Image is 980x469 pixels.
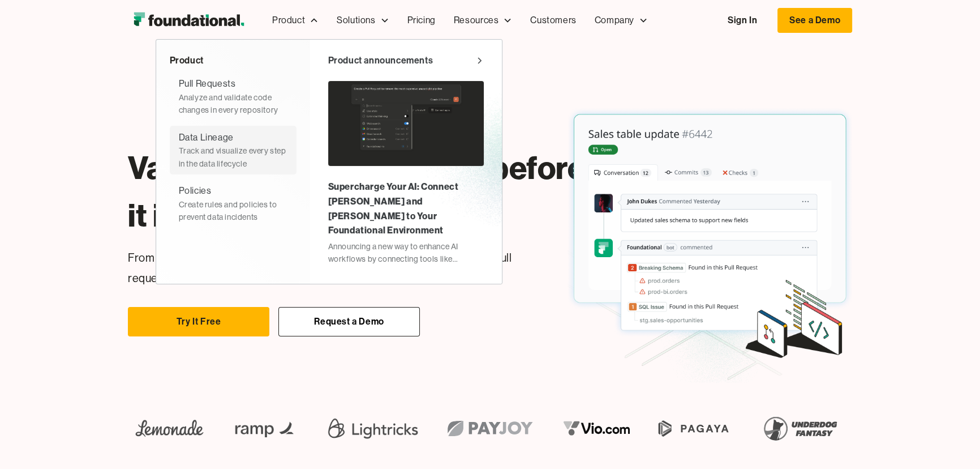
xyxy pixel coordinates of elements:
h1: Validate changes to before it impacts the data [128,144,589,239]
img: Lemonade Logo [128,410,211,446]
div: Policies [179,184,212,198]
div: Track and visualize every step in the data lifecycle [179,144,287,170]
a: Sign In [716,8,768,32]
img: vio logo [556,410,639,446]
a: Pull RequestsAnalyze and validate code changes in every repository [170,72,296,121]
div: Supercharge Your AI: Connect [PERSON_NAME] and [PERSON_NAME] to Your Foundational Environment [328,180,484,237]
img: Pagaya Logo [652,410,735,446]
div: וידג'ט של צ'אט [776,338,980,469]
div: Company [595,13,634,28]
a: Supercharge Your AI: Connect [PERSON_NAME] and [PERSON_NAME] to Your Foundational EnvironmentAnno... [328,76,484,270]
a: Customers [521,2,585,39]
a: Product announcements [328,53,484,68]
img: Payjoy logo [438,410,541,446]
div: Data Lineage [179,130,234,145]
a: PoliciesCreate rules and policies to prevent data incidents [170,179,296,228]
img: Underdog Fantasy Logo [755,410,845,446]
div: Product [272,13,305,28]
iframe: Chat Widget [776,338,980,469]
a: Data LineageTrack and visualize every step in the data lifecycle [170,126,296,174]
div: Announcing a new way to enhance AI workflows by connecting tools like [PERSON_NAME] and [PERSON_N... [328,240,484,266]
div: Product announcements [328,53,433,68]
div: Solutions [328,2,398,39]
img: Foundational Logo [128,9,250,32]
div: Resources [454,13,498,28]
a: See a Demo [777,8,852,33]
nav: Product [156,39,502,284]
div: Create rules and policies to prevent data incidents [179,198,287,224]
a: Pricing [398,2,445,39]
div: Product [170,53,296,68]
p: From upstream to downstream, use Foundational to analyze and validate pull requests that impact d... [128,248,549,289]
a: Request a Demo [278,307,420,336]
div: Analyze and validate code changes in every repository [179,91,287,117]
img: Ramp Logo [227,410,304,446]
img: Lightricks Logo [324,410,422,446]
div: Product [263,2,328,39]
div: Resources [445,2,521,39]
a: Try It Free [128,307,269,336]
div: Pull Requests [179,76,236,91]
div: Company [586,2,657,39]
a: home [128,9,250,32]
div: Solutions [337,13,375,28]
